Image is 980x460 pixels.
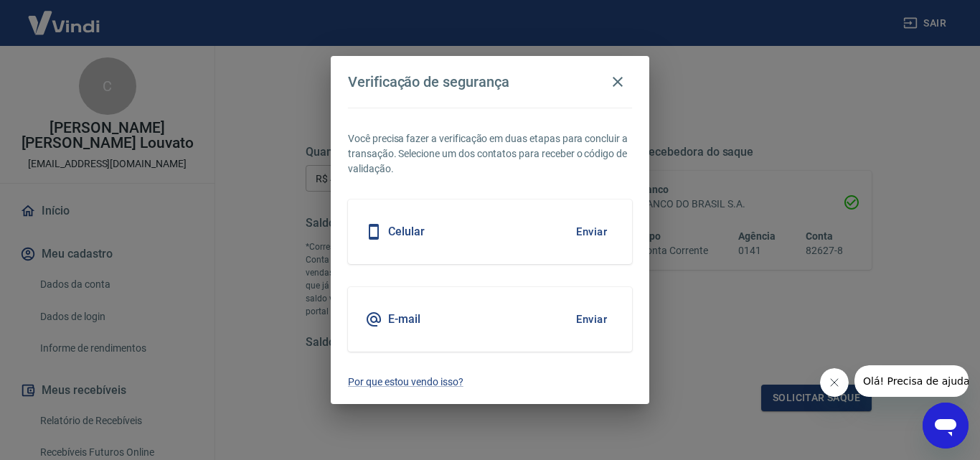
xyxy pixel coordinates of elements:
p: Você precisa fazer a verificação em duas etapas para concluir a transação. Selecione um dos conta... [348,131,632,177]
h5: Celular [388,225,425,239]
button: Enviar [568,304,615,334]
span: Olá! Precisa de ajuda? [9,10,121,22]
a: Por que estou vendo isso? [348,375,632,390]
h5: E-mail [388,312,420,327]
button: Enviar [568,217,615,247]
iframe: Botão para abrir a janela de mensagens [923,403,969,449]
h4: Verificação de segurança [348,73,509,90]
iframe: Mensagem da empresa [854,365,969,397]
iframe: Fechar mensagem [820,368,849,397]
